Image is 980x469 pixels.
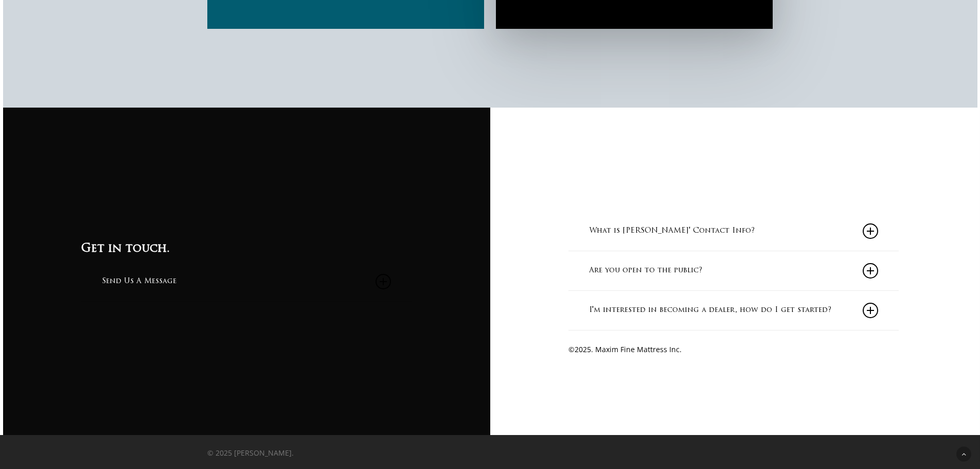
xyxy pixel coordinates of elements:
[568,343,899,356] p: © . Maxim Fine Mattress Inc.
[956,447,971,462] a: Back to top
[102,262,391,301] a: Send Us A Message
[81,240,412,258] h3: Get in touch.
[589,212,878,251] a: What is [PERSON_NAME]' Contact Info?
[589,251,878,290] a: Are you open to the public?
[568,186,677,199] a: Call [PHONE_NUMBER]
[575,344,591,354] span: 2025
[589,291,878,330] a: I'm interested in becoming a dealer, how do I get started?
[207,447,437,459] p: © 2025 [PERSON_NAME].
